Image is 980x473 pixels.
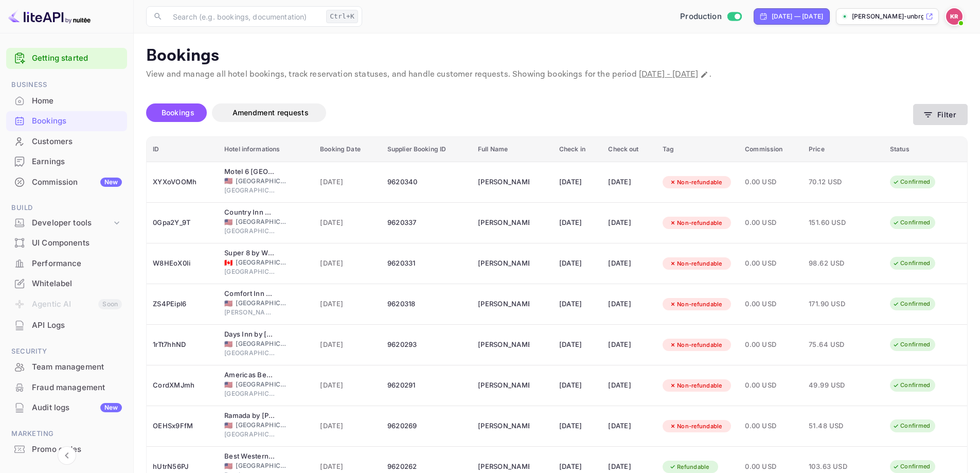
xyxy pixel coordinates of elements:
div: Switch to Sandbox mode [676,11,745,23]
span: 0.00 USD [745,380,796,391]
a: Fraud management [6,378,127,397]
a: Promo codes [6,440,127,459]
div: Developer tools [32,217,112,229]
span: [DATE] [320,177,375,188]
div: Confirmed [886,338,937,351]
div: Best Western Inn of Brenham [224,451,276,462]
p: [PERSON_NAME]-unbrg.[PERSON_NAME]... [852,12,923,21]
span: [DATE] [320,461,375,472]
span: [DATE] [320,380,375,391]
span: Production [680,11,722,23]
a: Audit logsNew [6,398,127,417]
div: W8HEoX0Ii [153,255,212,272]
div: [DATE] [608,377,650,394]
div: 9620337 [387,215,466,231]
span: 0.00 USD [745,339,796,351]
a: Home [6,91,127,110]
div: [DATE] [608,418,650,434]
div: API Logs [6,316,127,336]
span: Amendment requests [233,108,309,117]
div: 9620269 [387,418,466,434]
span: [GEOGRAPHIC_DATA] [224,226,276,236]
a: Performance [6,254,127,273]
span: [GEOGRAPHIC_DATA] [224,389,276,398]
span: 75.64 USD [809,339,860,351]
span: [GEOGRAPHIC_DATA] [236,339,287,348]
span: [DATE] [320,421,375,432]
span: [GEOGRAPHIC_DATA] [236,258,287,267]
th: Check in [553,137,602,162]
p: Bookings [146,46,968,66]
div: Performance [32,258,122,270]
div: Promo codes [6,440,127,460]
div: Customers [6,132,127,152]
span: Build [6,202,127,214]
div: Bookings [6,111,127,131]
div: 9620331 [387,255,466,272]
div: Confirmed [886,216,937,229]
span: 103.63 USD [809,461,860,472]
div: [DATE] [608,337,650,353]
div: OEHSx9FfM [153,418,212,434]
div: Whitelabel [6,274,127,294]
span: 98.62 USD [809,258,860,269]
div: Whitelabel [32,278,122,290]
div: Non-refundable [663,339,729,352]
div: Fraud management [32,382,122,394]
div: Home [6,91,127,111]
a: Getting started [32,52,122,64]
a: Team management [6,357,127,376]
span: [GEOGRAPHIC_DATA] [224,348,276,358]
div: ZS4PEipl6 [153,296,212,312]
div: Days Inn by Wyndham Fort Lauderdale-Oakland Park Airport N [224,329,276,340]
div: [DATE] [608,296,650,312]
img: LiteAPI logo [8,8,91,25]
div: Nailah Fonville [478,418,529,434]
div: Confirmed [886,257,937,270]
div: Bookings [32,115,122,127]
div: Performance [6,254,127,274]
th: Status [884,137,967,162]
div: 9620293 [387,337,466,353]
span: 0.00 USD [745,299,796,310]
div: Audit logs [32,402,122,414]
span: [DATE] [320,217,375,229]
div: UI Components [32,237,122,249]
div: Home [32,95,122,107]
span: Marketing [6,428,127,440]
span: [GEOGRAPHIC_DATA] [224,430,276,439]
div: Team management [32,361,122,373]
div: [DATE] — [DATE] [772,12,823,21]
div: 9620291 [387,377,466,394]
span: Security [6,346,127,357]
span: [GEOGRAPHIC_DATA] [224,267,276,276]
img: Kobus Roux [946,8,963,25]
div: Jamar Brown [478,337,529,353]
div: Gregory A Broussard [478,296,529,312]
a: Earnings [6,152,127,171]
span: United States of America [224,463,233,469]
span: 151.60 USD [809,217,860,229]
span: 49.99 USD [809,380,860,391]
span: 0.00 USD [745,258,796,269]
span: [DATE] - [DATE] [639,69,698,80]
div: Country Inn & Suites by Radisson, York, PA [224,207,276,218]
span: [GEOGRAPHIC_DATA] [236,380,287,389]
div: CordXMJmh [153,377,212,394]
input: Search (e.g. bookings, documentation) [167,6,322,27]
div: 9620340 [387,174,466,190]
div: Wayne Paddy [478,255,529,272]
div: [DATE] [608,255,650,272]
th: Price [803,137,884,162]
th: Check out [602,137,656,162]
div: James Mcneill [478,174,529,190]
div: Audit logsNew [6,398,127,418]
div: 1rTt7hhND [153,337,212,353]
div: Non-refundable [663,176,729,189]
div: Motel 6 Fairfield, CA - Napa Valley [224,167,276,177]
div: Confirmed [886,460,937,473]
span: Bookings [162,108,194,117]
div: CommissionNew [6,172,127,192]
div: [DATE] [559,337,596,353]
div: Earnings [6,152,127,172]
